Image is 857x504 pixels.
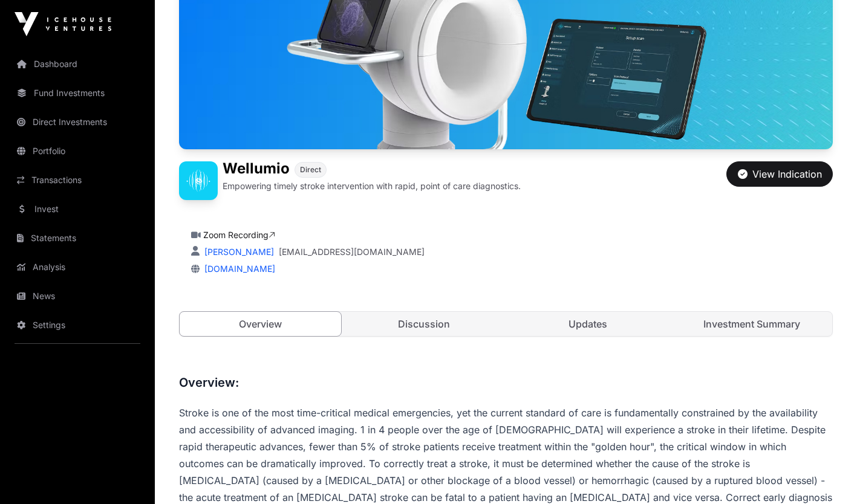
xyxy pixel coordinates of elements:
a: Zoom Recording [203,230,275,240]
a: [PERSON_NAME] [202,247,274,257]
img: Icehouse Ventures Logo [15,12,111,36]
a: Updates [507,312,669,336]
a: Direct Investments [10,109,145,135]
a: Portfolio [10,138,145,164]
a: Investment Summary [671,312,832,336]
a: [EMAIL_ADDRESS][DOMAIN_NAME] [279,246,425,258]
a: View Indication [726,173,833,186]
img: Wellumio [179,161,218,200]
nav: Tabs [180,312,832,336]
a: Transactions [10,167,145,193]
h1: Wellumio [223,161,290,178]
a: Overview [179,311,342,337]
h3: Overview: [179,373,833,392]
div: View Indication [738,167,822,181]
p: Empowering timely stroke intervention with rapid, point of care diagnostics. [223,180,521,192]
a: Dashboard [10,51,145,77]
a: Statements [10,225,145,251]
a: Invest [10,196,145,222]
a: [DOMAIN_NAME] [200,263,275,274]
a: News [10,283,145,309]
a: Discussion [344,312,505,336]
a: Fund Investments [10,80,145,106]
a: Settings [10,312,145,338]
button: View Indication [726,161,833,187]
iframe: Chat Widget [797,446,857,504]
a: Analysis [10,254,145,280]
span: Direct [300,165,321,175]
